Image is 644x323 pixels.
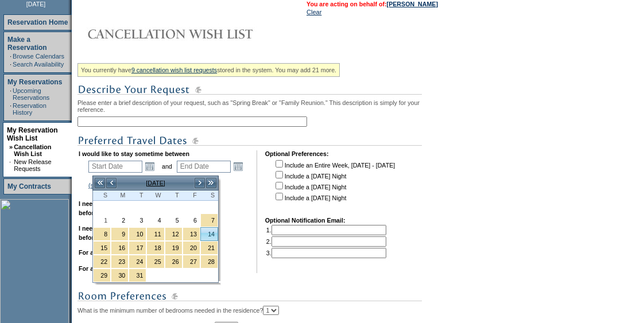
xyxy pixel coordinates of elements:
[7,126,58,142] a: My Reservation Wish List
[111,228,128,240] a: 9
[147,228,164,240] a: 11
[94,214,110,227] a: 1
[10,87,11,101] td: ·
[13,87,49,101] a: Upcoming Reservations
[146,213,164,227] td: Wednesday, March 04, 2026
[146,255,164,268] td: Spring Break Wk 3 2026 Holiday
[9,143,13,150] b: »
[93,227,111,241] td: Spring Break Wk 1 2026 Holiday
[266,236,386,247] td: 2.
[165,241,183,255] td: Spring Break Wk 2 2026 Holiday
[10,102,11,116] td: ·
[266,225,386,235] td: 1.
[111,269,128,282] a: 30
[183,255,200,268] a: 27
[165,228,182,240] a: 12
[307,1,438,7] span: You are acting on behalf of:
[10,61,11,68] td: ·
[7,182,51,190] a: My Contracts
[129,214,146,227] a: 3
[205,177,217,189] a: >>
[111,214,128,227] a: 2
[183,213,200,227] td: Friday, March 06, 2026
[111,227,129,241] td: Spring Break Wk 1 2026 Holiday
[273,158,395,209] td: Include an Entire Week, [DATE] - [DATE] Include a [DATE] Night Include a [DATE] Night Include a [...
[111,213,129,227] td: Monday, March 02, 2026
[94,255,110,268] a: 22
[77,22,307,45] img: Cancellation Wish List
[88,161,142,173] input: Date format: M/D/Y. Shortcut keys: [T] for Today. [UP] or [.] for Next Day. [DOWN] or [,] for Pre...
[79,200,138,207] b: I need a minimum of
[14,143,51,157] a: Cancellation Wish List
[160,158,174,174] td: and
[9,158,13,172] td: ·
[201,255,218,268] a: 28
[200,227,218,241] td: Spring Break Wk 2 2026 - Saturday to Saturday Holiday
[200,255,218,268] td: Spring Break Wk 4 2026 - Saturday to Saturday Holiday
[7,18,68,26] a: Reservation Home
[307,9,321,15] a: Clear
[183,227,200,241] td: Spring Break Wk 1 2026 Holiday
[129,227,146,241] td: Spring Break Wk 1 2026 Holiday
[131,67,217,73] a: 9 cancellation wish list requests
[183,241,200,255] td: Spring Break Wk 2 2026 Holiday
[111,190,129,201] th: Monday
[146,227,164,241] td: Spring Break Wk 1 2026 Holiday
[77,289,422,303] img: subTtlRoomPreferences.gif
[177,161,231,173] input: Date format: M/D/Y. Shortcut keys: [T] for Today. [UP] or [.] for Next Day. [DOWN] or [,] for Pre...
[201,242,218,254] a: 21
[147,214,164,227] a: 4
[13,53,64,60] a: Browse Calendars
[165,255,183,268] td: Spring Break Wk 3 2026 Holiday
[7,36,47,52] a: Make a Reservation
[94,269,110,282] a: 29
[147,255,164,268] a: 25
[165,214,182,227] a: 5
[265,217,346,224] b: Optional Notification Email:
[146,190,164,201] th: Wednesday
[111,255,128,268] a: 23
[79,150,189,157] b: I would like to stay sometime between
[147,242,164,254] a: 18
[387,1,438,7] a: [PERSON_NAME]
[14,158,51,172] a: New Release Requests
[165,255,182,268] a: 26
[200,190,218,201] th: Saturday
[200,213,218,227] td: Spring Break Wk 1 2026 - Saturday to Saturday Holiday
[77,63,340,77] div: You currently have stored in the system. You may add 21 more.
[183,190,200,201] th: Friday
[111,242,128,254] a: 16
[201,214,218,227] a: 7
[266,248,386,258] td: 3.
[129,269,146,282] a: 31
[146,241,164,255] td: Spring Break Wk 2 2026 Holiday
[201,228,218,240] a: 14
[129,228,146,240] a: 10
[93,241,111,255] td: Spring Break Wk 2 2026 Holiday
[13,102,46,116] a: Reservation History
[129,241,146,255] td: Spring Break Wk 2 2026 Holiday
[165,190,183,201] th: Thursday
[129,213,146,227] td: Tuesday, March 03, 2026
[13,61,64,68] a: Search Availability
[79,249,130,256] b: For a minimum of
[111,268,129,282] td: Spring Break Wk 4 2026 Holiday
[111,241,129,255] td: Spring Break Wk 2 2026 Holiday
[7,78,62,86] a: My Reservations
[10,53,11,60] td: ·
[94,177,106,189] a: <<
[183,228,200,240] a: 13
[129,268,146,282] td: Spring Break Wk 4 2026 Holiday
[93,213,111,227] td: Sunday, March 01, 2026
[183,255,200,268] td: Spring Break Wk 3 2026 Holiday
[88,182,153,189] a: (show holiday calendar)
[165,242,182,254] a: 19
[93,268,111,282] td: Spring Break Wk 4 2026 Holiday
[111,255,129,268] td: Spring Break Wk 3 2026 Holiday
[265,150,329,157] b: Optional Preferences:
[200,241,218,255] td: Spring Break Wk 3 2026 - Saturday to Saturday Holiday
[129,255,146,268] a: 24
[165,227,183,241] td: Spring Break Wk 1 2026 Holiday
[79,225,139,232] b: I need a maximum of
[183,242,200,254] a: 20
